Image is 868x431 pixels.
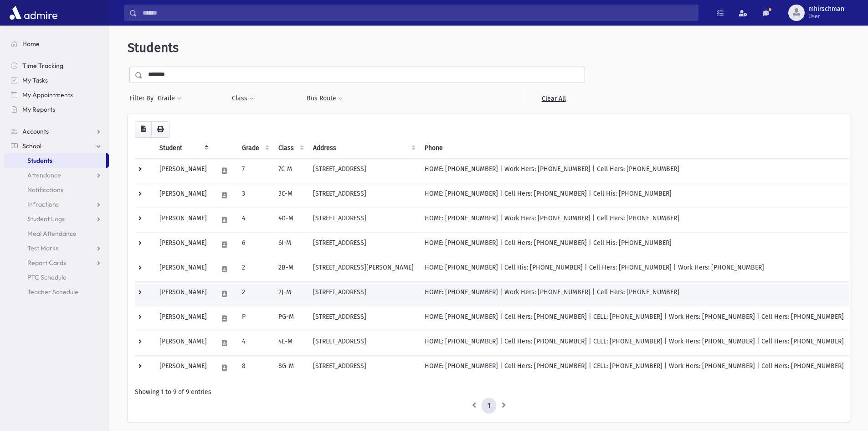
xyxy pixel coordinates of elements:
td: [PERSON_NAME] [154,257,212,281]
a: Clear All [522,90,585,107]
a: My Tasks [4,73,109,88]
a: Meal Attendance [4,226,109,241]
a: Students [4,153,106,168]
td: [PERSON_NAME] [154,281,212,306]
td: [STREET_ADDRESS] [308,331,419,355]
span: Test Marks [27,244,58,252]
a: Teacher Schedule [4,285,109,299]
td: HOME: [PHONE_NUMBER] | Cell Hers: [PHONE_NUMBER] | Cell His: [PHONE_NUMBER] [419,232,849,257]
div: Showing 1 to 9 of 9 entries [135,387,842,397]
td: [PERSON_NAME] [154,331,212,355]
td: [STREET_ADDRESS] [308,183,419,208]
span: Attendance [27,171,61,179]
td: [STREET_ADDRESS][PERSON_NAME] [308,257,419,281]
span: My Reports [22,105,55,114]
a: My Appointments [4,88,109,102]
a: Report Cards [4,255,109,270]
a: Infractions [4,197,109,212]
td: [STREET_ADDRESS] [308,281,419,306]
a: Student Logs [4,212,109,226]
button: CSV [135,121,152,138]
td: P [236,306,273,331]
span: Time Tracking [22,62,63,70]
td: 6 [236,232,273,257]
td: 2B-M [273,257,308,281]
button: Class [231,90,254,107]
input: Search [137,5,698,21]
a: 1 [482,398,496,414]
span: Students [128,40,179,55]
td: HOME: [PHONE_NUMBER] | Cell Hers: [PHONE_NUMBER] | CELL: [PHONE_NUMBER] | Work Hers: [PHONE_NUMBE... [419,355,849,380]
span: Infractions [27,200,59,208]
a: Test Marks [4,241,109,255]
td: HOME: [PHONE_NUMBER] | Cell Hers: [PHONE_NUMBER] | CELL: [PHONE_NUMBER] | Work Hers: [PHONE_NUMBE... [419,331,849,355]
td: 4 [236,331,273,355]
th: Phone [419,138,849,159]
td: [PERSON_NAME] [154,183,212,208]
img: AdmirePro [7,4,60,22]
a: My Reports [4,102,109,117]
span: Accounts [22,127,49,135]
a: Time Tracking [4,58,109,73]
span: Filter By [129,93,157,103]
td: [STREET_ADDRESS] [308,306,419,331]
span: User [808,13,844,20]
a: Home [4,36,109,51]
td: 8 [236,355,273,380]
span: Report Cards [27,259,66,267]
td: 4D-M [273,208,308,232]
td: PG-M [273,306,308,331]
td: HOME: [PHONE_NUMBER] | Cell Hers: [PHONE_NUMBER] | Cell His: [PHONE_NUMBER] [419,183,849,208]
td: 2 [236,281,273,306]
button: Grade [157,90,182,107]
td: 6I-M [273,232,308,257]
td: 8G-M [273,355,308,380]
td: HOME: [PHONE_NUMBER] | Cell Hers: [PHONE_NUMBER] | CELL: [PHONE_NUMBER] | Work Hers: [PHONE_NUMBE... [419,306,849,331]
td: 7C-M [273,158,308,183]
th: Grade: activate to sort column ascending [236,138,273,159]
td: [STREET_ADDRESS] [308,158,419,183]
td: 3C-M [273,183,308,208]
td: HOME: [PHONE_NUMBER] | Work Hers: [PHONE_NUMBER] | Cell Hers: [PHONE_NUMBER] [419,281,849,306]
span: Notifications [27,186,63,194]
a: PTC Schedule [4,270,109,285]
td: 7 [236,158,273,183]
td: 2 [236,257,273,281]
span: School [22,142,41,150]
span: Meal Attendance [27,229,77,238]
td: [PERSON_NAME] [154,355,212,380]
td: [STREET_ADDRESS] [308,208,419,232]
span: Students [27,156,52,165]
button: Print [151,121,169,138]
th: Address: activate to sort column ascending [308,138,419,159]
span: mhirschman [808,5,844,13]
td: 4E-M [273,331,308,355]
a: Notifications [4,182,109,197]
span: My Tasks [22,76,48,84]
td: 4 [236,208,273,232]
td: HOME: [PHONE_NUMBER] | Work Hers: [PHONE_NUMBER] | Cell Hers: [PHONE_NUMBER] [419,158,849,183]
th: Class: activate to sort column ascending [273,138,308,159]
td: [PERSON_NAME] [154,158,212,183]
td: HOME: [PHONE_NUMBER] | Cell His: [PHONE_NUMBER] | Cell Hers: [PHONE_NUMBER] | Work Hers: [PHONE_N... [419,257,849,281]
button: Bus Route [306,90,343,107]
span: Home [22,40,40,48]
th: Student: activate to sort column descending [154,138,212,159]
td: 3 [236,183,273,208]
span: Student Logs [27,215,65,223]
span: Teacher Schedule [27,288,78,296]
td: [PERSON_NAME] [154,208,212,232]
td: [PERSON_NAME] [154,232,212,257]
a: School [4,139,109,153]
a: Accounts [4,124,109,139]
td: [PERSON_NAME] [154,306,212,331]
td: [STREET_ADDRESS] [308,232,419,257]
td: 2J-M [273,281,308,306]
td: [STREET_ADDRESS] [308,355,419,380]
span: PTC Schedule [27,273,67,281]
a: Attendance [4,168,109,182]
span: My Appointments [22,91,73,99]
td: HOME: [PHONE_NUMBER] | Work Hers: [PHONE_NUMBER] | Cell Hers: [PHONE_NUMBER] [419,208,849,232]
